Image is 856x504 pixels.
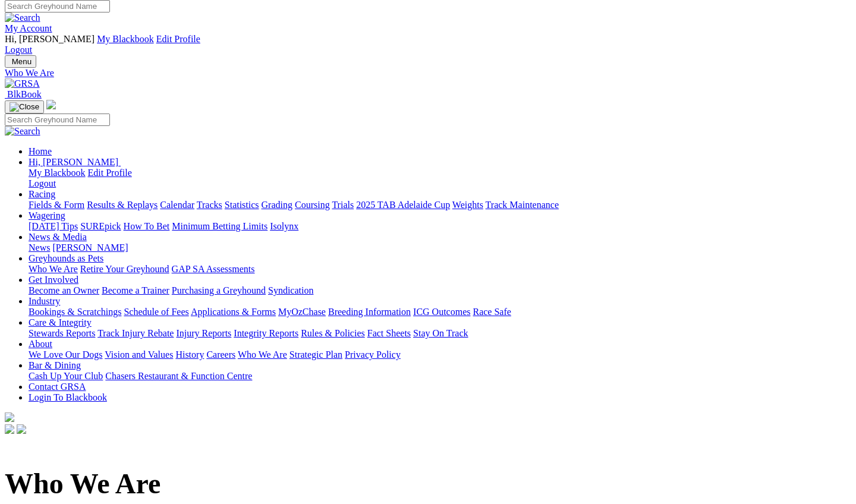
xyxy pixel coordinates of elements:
[29,221,78,231] a: [DATE] Tips
[5,100,44,114] button: Toggle navigation
[29,360,81,370] a: Bar & Dining
[29,296,60,306] a: Industry
[102,285,169,295] a: Become a Trainer
[5,34,851,55] div: My Account
[29,178,56,188] a: Logout
[238,349,287,360] a: Who We Are
[29,168,86,178] a: My Blackbook
[29,339,52,349] a: About
[52,242,128,253] a: [PERSON_NAME]
[124,221,170,231] a: How To Bet
[172,285,266,295] a: Purchasing a Greyhound
[97,34,154,44] a: My Blackbook
[278,307,326,317] a: MyOzChase
[225,200,259,210] a: Statistics
[295,200,330,210] a: Coursing
[29,157,121,167] a: Hi, [PERSON_NAME]
[5,89,42,99] a: BlkBook
[29,371,851,382] div: Bar & Dining
[80,264,169,274] a: Retire Your Greyhound
[29,157,118,167] span: Hi, [PERSON_NAME]
[29,264,78,274] a: Who We Are
[5,114,110,126] input: Search
[29,382,86,392] a: Contact GRSA
[29,221,851,232] div: Wagering
[29,168,851,189] div: Hi, [PERSON_NAME]
[5,424,14,434] img: facebook.svg
[29,200,851,210] div: Racing
[262,200,292,210] a: Grading
[172,221,267,231] a: Minimum Betting Limits
[5,45,32,55] a: Logout
[328,307,411,317] a: Breeding Information
[5,12,40,23] img: Search
[486,200,559,210] a: Track Maintenance
[29,210,65,220] a: Wagering
[172,264,255,274] a: GAP SA Assessments
[356,200,450,210] a: 2025 TAB Adelaide Cup
[87,200,158,210] a: Results & Replays
[29,392,107,402] a: Login To Blackbook
[29,328,851,339] div: Care & Integrity
[29,232,87,242] a: News & Media
[80,221,121,231] a: SUREpick
[29,242,851,253] div: News & Media
[5,412,14,422] img: logo-grsa-white.png
[29,349,851,360] div: About
[345,349,401,360] a: Privacy Policy
[7,89,42,99] span: BlkBook
[191,307,276,317] a: Applications & Forms
[175,349,204,360] a: History
[17,424,26,434] img: twitter.svg
[206,349,235,360] a: Careers
[5,68,851,78] a: Who We Are
[367,328,411,338] a: Fact Sheets
[160,200,194,210] a: Calendar
[29,328,95,338] a: Stewards Reports
[29,307,121,317] a: Bookings & Scratchings
[29,371,103,381] a: Cash Up Your Club
[29,242,50,253] a: News
[124,307,188,317] a: Schedule of Fees
[270,221,298,231] a: Isolynx
[29,189,55,199] a: Racing
[29,285,99,295] a: Become an Owner
[29,285,851,296] div: Get Involved
[46,100,56,109] img: logo-grsa-white.png
[97,328,174,338] a: Track Injury Rebate
[176,328,231,338] a: Injury Reports
[5,126,40,137] img: Search
[413,307,470,317] a: ICG Outcomes
[197,200,222,210] a: Tracks
[105,371,252,381] a: Chasers Restaurant & Function Centre
[234,328,298,338] a: Integrity Reports
[5,55,36,68] button: Toggle navigation
[5,78,40,89] img: GRSA
[29,264,851,275] div: Greyhounds as Pets
[452,200,483,210] a: Weights
[289,349,342,360] a: Strategic Plan
[5,34,95,44] span: Hi, [PERSON_NAME]
[156,34,200,44] a: Edit Profile
[473,307,511,317] a: Race Safe
[29,307,851,317] div: Industry
[29,200,84,210] a: Fields & Form
[29,275,78,285] a: Get Involved
[10,102,39,112] img: Close
[88,168,132,178] a: Edit Profile
[12,57,32,66] span: Menu
[5,468,160,499] span: Who We Are
[29,253,103,263] a: Greyhounds as Pets
[413,328,468,338] a: Stay On Track
[29,349,102,360] a: We Love Our Dogs
[105,349,173,360] a: Vision and Values
[29,146,52,156] a: Home
[29,317,92,327] a: Care & Integrity
[268,285,313,295] a: Syndication
[301,328,365,338] a: Rules & Policies
[5,23,52,33] a: My Account
[332,200,354,210] a: Trials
